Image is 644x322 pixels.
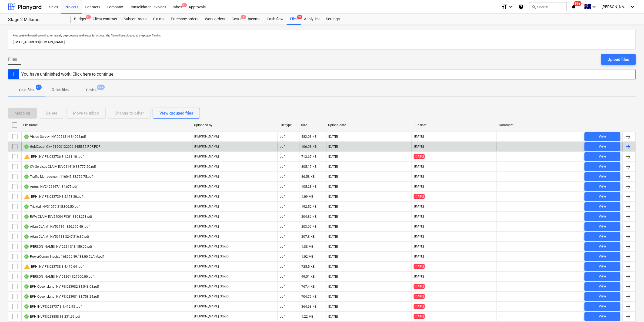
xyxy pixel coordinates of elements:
span: search [532,5,536,9]
div: Vision Survey INV 0051214 $4004.pdf [24,135,86,139]
div: - [499,205,500,209]
button: View [585,262,620,271]
span: [DATE] [414,214,424,219]
div: View [599,183,606,190]
i: format_size [501,4,508,10]
div: [DATE] [329,185,338,189]
div: - [499,285,500,289]
div: View [599,143,606,150]
button: View [585,192,620,201]
div: 1.88 MB [302,245,313,249]
a: Client contract [89,14,121,25]
div: View [599,303,606,310]
span: [DATE] [414,314,425,319]
div: - [499,185,500,189]
div: pdf [280,195,285,199]
button: View [585,132,620,141]
div: [DATE] [329,225,338,229]
div: - [499,155,500,159]
i: keyboard_arrow_down [591,4,598,10]
span: 9+ [182,3,187,7]
div: [PERSON_NAME] INV 2221 $18,150.00.pdf [24,244,92,249]
div: GoldCoast City 71900132006 $455.55 PDF.PDF [24,145,100,149]
p: [PERSON_NAME] [195,134,219,139]
div: OCR finished [24,165,29,169]
div: View [599,153,606,160]
div: pdf [280,265,285,269]
div: Analytics [301,14,323,25]
span: 99+ [97,85,105,90]
i: notifications [571,4,577,10]
a: Income [245,14,263,25]
div: 105.28 KB [302,185,317,189]
div: [DATE] [329,175,338,179]
div: pdf [280,235,285,239]
p: [PERSON_NAME] [195,224,219,229]
button: View [585,212,620,221]
span: 20 [36,85,42,90]
div: [DATE] [329,235,338,239]
div: Upload files [608,56,629,63]
button: View [585,222,620,231]
button: View [585,312,620,321]
p: [PERSON_NAME] [195,144,219,149]
div: [DATE] [329,255,338,259]
div: OCR finished [24,204,29,209]
div: EPH INV PSI023739 $ 5,173.30.pdf [24,193,83,200]
div: 805.17 KB [302,165,317,169]
div: RWA CLAIM INV24004 PC01 $108,273.pdf [24,214,92,219]
div: Aptus INV2425197.1 $4,675.pdf [24,185,77,189]
div: [DATE] [329,195,338,199]
span: warning [24,193,30,200]
div: View [599,223,606,230]
p: Other files [52,87,69,93]
span: Files [8,56,17,63]
div: - [499,215,500,219]
div: Uploaded by [194,123,275,127]
div: EPH INVPSI023737 $ 1,412.95 .pdf [24,304,82,309]
span: [DATE] [414,144,424,149]
a: Settings [323,14,343,25]
div: OCR finished [24,284,29,289]
button: View [585,242,620,251]
div: OCR finished [24,304,29,309]
div: 483.03 KB [302,135,317,139]
div: [DATE] [329,205,338,209]
div: File name [23,123,190,127]
div: Triaxial INV31079 $15,306.50.pdf [24,204,79,209]
p: [PERSON_NAME] [195,304,219,309]
i: Knowledge base [518,4,524,10]
div: 99.51 KB [302,275,315,279]
span: 9+ [297,15,302,19]
div: OCR finished [24,135,29,139]
p: [PERSON_NAME] Group [195,244,229,249]
div: 364.93 KB [302,305,317,308]
div: View [599,313,606,320]
a: Subcontracts [121,14,150,25]
div: Comment [499,123,580,127]
div: - [499,245,500,249]
div: pdf [280,205,285,209]
div: Due date [414,123,495,127]
span: [DATE] [414,204,424,209]
div: pdf [280,295,285,298]
div: [DATE] [329,285,338,289]
div: View [599,293,606,300]
span: [DATE] [414,164,424,169]
div: 1.02 MB [302,255,313,259]
div: View [599,253,606,260]
div: View [599,243,606,250]
div: 192.52 KB [302,205,317,209]
div: [DATE] [329,135,338,139]
div: OCR finished [24,314,29,319]
div: pdf [280,175,285,179]
div: View [599,263,606,270]
p: Cost files [19,87,34,93]
button: View [585,142,620,151]
div: View [599,133,606,140]
div: pdf [280,185,285,189]
a: Files9+ [287,14,301,25]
